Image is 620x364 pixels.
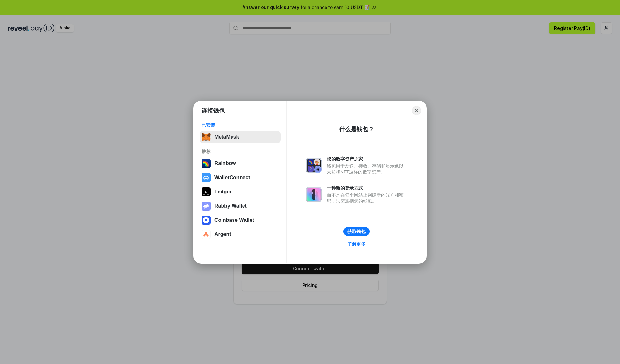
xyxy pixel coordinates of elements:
[200,171,281,184] button: WalletConnect
[200,200,281,212] button: Rabby Wallet
[201,216,211,225] img: svg+xml,%3Csvg%20width%3D%2228%22%20height%3D%2228%22%20viewBox%3D%220%200%2028%2028%22%20fill%3D...
[214,161,236,166] div: Rainbow
[327,163,407,175] div: 钱包用于发送、接收、存储和显示像以太坊和NFT这样的数字资产。
[201,133,211,142] img: svg+xml,%3Csvg%20fill%3D%22none%22%20height%3D%2233%22%20viewBox%3D%220%200%2035%2033%22%20width%...
[412,106,421,115] button: Close
[327,185,407,191] div: 一种新的登录方式
[306,187,322,202] img: svg+xml,%3Csvg%20xmlns%3D%22http%3A%2F%2Fwww.w3.org%2F2000%2Fsvg%22%20fill%3D%22none%22%20viewBox...
[344,240,369,248] a: 了解更多
[200,157,281,170] button: Rainbow
[214,189,232,195] div: Ledger
[214,175,250,181] div: WalletConnect
[306,158,322,173] img: svg+xml,%3Csvg%20xmlns%3D%22http%3A%2F%2Fwww.w3.org%2F2000%2Fsvg%22%20fill%3D%22none%22%20viewBox...
[347,229,366,234] div: 获取钱包
[201,122,279,128] div: 已安装
[200,131,281,143] button: MetaMask
[201,230,211,239] img: svg+xml,%3Csvg%20width%3D%2228%22%20height%3D%2228%22%20viewBox%3D%220%200%2028%2028%22%20fill%3D...
[201,107,225,114] h1: 连接钱包
[214,203,247,209] div: Rabby Wallet
[200,228,281,241] button: Argent
[200,214,281,227] button: Coinbase Wallet
[201,187,211,196] img: svg+xml,%3Csvg%20xmlns%3D%22http%3A%2F%2Fwww.w3.org%2F2000%2Fsvg%22%20width%3D%2228%22%20height%3...
[343,227,370,236] button: 获取钱包
[339,125,374,133] div: 什么是钱包？
[200,185,281,198] button: Ledger
[201,159,211,168] img: svg+xml,%3Csvg%20width%3D%22120%22%20height%3D%22120%22%20viewBox%3D%220%200%20120%20120%22%20fil...
[347,241,366,247] div: 了解更多
[214,217,254,223] div: Coinbase Wallet
[201,202,211,211] img: svg+xml,%3Csvg%20xmlns%3D%22http%3A%2F%2Fwww.w3.org%2F2000%2Fsvg%22%20fill%3D%22none%22%20viewBox...
[214,231,231,237] div: Argent
[201,173,211,182] img: svg+xml,%3Csvg%20width%3D%2228%22%20height%3D%2228%22%20viewBox%3D%220%200%2028%2028%22%20fill%3D...
[327,192,407,204] div: 而不是在每个网站上创建新的账户和密码，只需连接您的钱包。
[327,156,407,162] div: 您的数字资产之家
[201,149,279,154] div: 推荐
[214,134,239,140] div: MetaMask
